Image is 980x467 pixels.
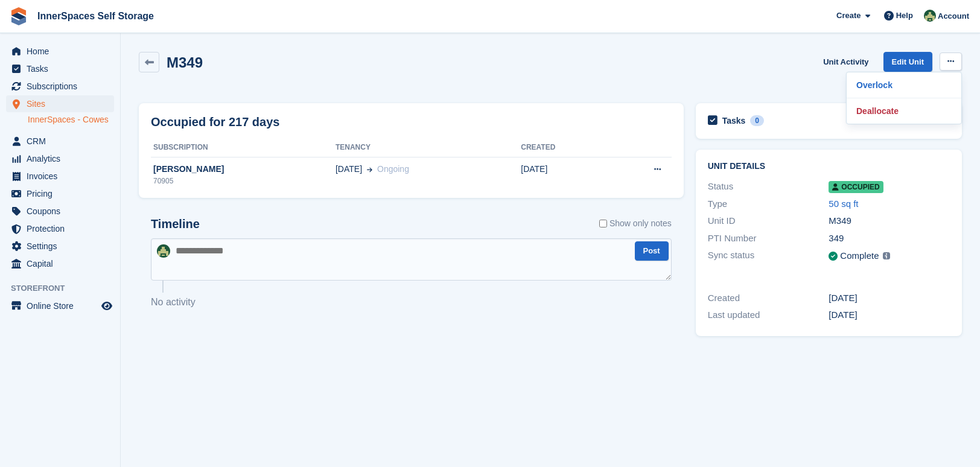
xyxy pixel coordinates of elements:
a: menu [6,78,114,95]
span: [DATE] [336,163,362,176]
a: InnerSpaces - Cowes [28,114,114,125]
div: 0 [750,115,764,126]
a: menu [6,60,114,77]
a: menu [6,238,114,255]
a: menu [6,133,114,150]
span: Subscriptions [27,78,99,95]
div: Type [708,197,829,211]
a: 50 sq ft [829,199,858,209]
input: Show only notes [599,217,607,230]
img: icon-info-grey-7440780725fd019a000dd9b08b2336e03edf1995a4989e88bcd33f0948082b44.svg [883,252,890,259]
span: Settings [27,238,99,255]
a: menu [6,220,114,237]
h2: Timeline [151,217,200,231]
p: No activity [151,295,672,310]
div: 70905 [151,176,336,186]
h2: Unit details [708,162,950,171]
img: stora-icon-8386f47178a22dfd0bd8f6a31ec36ba5ce8667c1dd55bd0f319d3a0aa187defe.svg [10,7,28,25]
th: Created [521,138,608,157]
span: Sites [27,95,99,112]
h2: Occupied for 217 days [151,113,279,131]
span: Capital [27,255,99,272]
span: Coupons [27,203,99,220]
img: Paula Amey [157,244,170,258]
img: Paula Amey [924,10,936,22]
span: Analytics [27,150,99,167]
span: Ongoing [377,164,409,174]
span: Occupied [829,181,883,193]
span: Online Store [27,297,99,314]
div: 349 [829,232,950,246]
div: Complete [840,249,879,263]
div: Status [708,180,829,194]
h2: Tasks [722,115,746,126]
span: Storefront [11,282,120,294]
span: Account [938,10,969,22]
h2: M349 [167,54,203,71]
div: [PERSON_NAME] [151,163,336,176]
div: Unit ID [708,214,829,228]
a: menu [6,203,114,220]
div: [DATE] [829,308,950,322]
div: PTI Number [708,232,829,246]
a: menu [6,255,114,272]
span: Protection [27,220,99,237]
span: CRM [27,133,99,150]
span: Create [836,10,861,22]
a: Preview store [100,299,114,313]
div: [DATE] [829,291,950,305]
a: menu [6,95,114,112]
a: Overlock [851,77,956,93]
div: Last updated [708,308,829,322]
a: menu [6,185,114,202]
a: Unit Activity [818,52,873,72]
div: Created [708,291,829,305]
td: [DATE] [521,157,608,193]
th: Subscription [151,138,336,157]
a: menu [6,43,114,60]
button: Post [635,241,669,261]
th: Tenancy [336,138,521,157]
a: InnerSpaces Self Storage [33,6,159,26]
a: Edit Unit [883,52,932,72]
span: Home [27,43,99,60]
div: M349 [829,214,950,228]
span: Invoices [27,168,99,185]
span: Pricing [27,185,99,202]
a: Deallocate [851,103,956,119]
a: menu [6,150,114,167]
a: menu [6,168,114,185]
span: Tasks [27,60,99,77]
a: menu [6,297,114,314]
div: Sync status [708,249,829,264]
label: Show only notes [599,217,672,230]
span: Help [896,10,913,22]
